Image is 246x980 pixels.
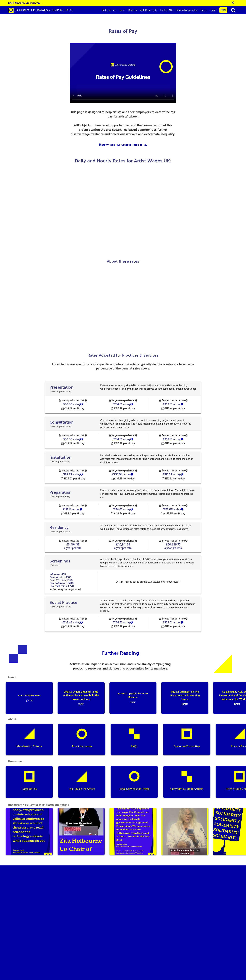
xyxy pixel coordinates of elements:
[148,469,198,480] span: 5+ years
[72,442,84,445] span: per ½ day
[172,617,188,620] span: experience
[62,406,63,411] span: ½
[78,434,87,437] span: artist
[114,512,123,515] span: £123.54
[127,6,138,14] a: Benefits
[123,512,135,515] span: per ½ day
[173,472,181,476] span: a day
[8,1,43,4] a: Latest News:TUC Congress 2025 →
[208,6,218,14] a: Log in
[111,624,113,629] span: ½
[100,384,198,390] p: Presentation includes giving talks or presentations about an artist's work, leading workshops or ...
[173,407,185,410] span: per ½ day
[67,662,174,671] p: Artists’ Union England is an active union and is constantly campaigning, producing resources and ...
[64,442,72,445] span: £119.15
[78,617,87,620] span: artist
[48,617,98,628] span: graduate
[50,460,70,463] span: (89% of generic rate)
[113,437,122,441] span: £284.31
[172,469,188,472] span: experience
[61,744,103,748] p: About Insurance
[48,504,98,515] span: graduate
[48,469,98,480] span: graduate
[78,469,87,472] span: artist
[100,419,198,429] p: Consultation involves giving advice or opinions regarding project development, exhibitions, or co...
[173,402,181,406] span: a day
[50,495,70,498] span: (79% of generic rate)
[172,434,188,437] span: experience
[112,472,123,476] span: £253.04
[109,28,137,34] span: Rates of Pay
[78,399,87,402] span: artist
[159,682,211,714] a: Initial Statement on The Government's AI Working Groups[DATE]
[100,599,198,612] p: Artists working in social practice may find it difficult to categorise long projects. For example...
[3,766,55,798] a: Rates of Pay
[112,511,113,517] span: ½
[164,625,172,628] span: £193.61
[101,6,117,14] a: Rates of Pay
[98,617,148,628] span: 3+ years
[10,697,48,702] span: [DATE]
[50,385,73,390] span: Presentation
[62,539,67,542] span: new
[50,559,70,563] span: Screenings
[123,442,135,445] span: per ½ day
[129,143,147,146] span: to Rates of Pay
[108,766,160,798] a: Legal Services for Artists
[50,425,71,428] span: (100% of generic rate)
[62,617,67,620] span: new
[73,477,85,480] span: per ½ day
[6,6,75,14] a: Brand [DEMOGRAPHIC_DATA][GEOGRAPHIC_DATA]
[50,605,71,608] span: (100% of generic rate)
[138,6,159,14] a: AUE Represents
[111,441,113,446] span: ½
[61,476,62,482] span: ½
[78,504,87,507] span: artist
[55,682,107,714] a: Artists’ Union England stands with members who uphold the boycott of Israel[DATE]
[123,620,131,624] span: a day
[48,434,98,445] span: graduate
[164,512,173,515] span: £152.95
[172,399,188,402] span: experience
[162,441,163,446] span: ½
[123,437,131,441] span: a day
[98,434,148,445] span: 3+ years
[148,434,198,445] span: 5+ years
[98,399,148,410] span: 3+ years
[219,7,227,13] a: Join
[114,699,152,704] span: [DATE]
[114,442,123,445] span: £156.38
[56,766,108,798] a: Tax Advice for Artists
[166,543,180,546] span: £50,689.77
[113,744,155,748] p: FAQs
[98,539,148,550] span: 3+ years
[50,600,77,605] span: Social Practice
[107,682,159,714] a: AI and Copyright letter to Ministers[DATE]
[62,620,72,624] span: £216.63
[62,441,63,446] span: ½
[48,539,98,550] span: graduate
[166,744,208,748] p: Executive Committee
[3,682,55,714] a: TUC Congress 2025[DATE]
[113,787,155,791] p: Legal Services for Artists
[64,546,82,550] span: a year pro rata
[62,511,63,517] span: ½
[172,504,188,507] span: experience
[99,143,147,146] a: Download PDF Guideto Rates of Pay
[123,507,131,511] span: a day
[73,472,80,476] span: a day
[111,406,113,411] span: ½
[162,624,163,629] span: ½
[148,617,198,628] span: 5+ years
[62,437,72,441] span: £216.63
[123,625,135,628] span: per ½ day
[121,539,138,542] span: experience
[173,442,185,445] span: per ½ day
[112,507,122,511] span: £224.61
[123,472,131,476] span: a day
[123,402,131,406] span: a day
[50,420,74,425] span: Consultation
[148,399,198,410] span: 5+ years
[15,8,72,12] span: [DEMOGRAPHIC_DATA][GEOGRAPHIC_DATA]
[3,724,55,755] a: Membership Criteria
